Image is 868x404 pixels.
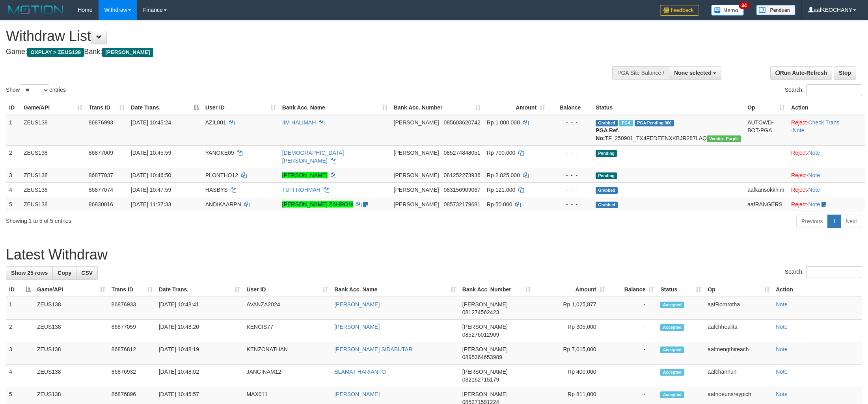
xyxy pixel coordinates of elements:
[744,197,788,211] td: aafRANGERS
[334,301,380,308] a: [PERSON_NAME]
[282,172,328,178] a: [PERSON_NAME]
[6,100,20,115] th: ID
[108,342,156,365] td: 86876812
[608,297,658,320] td: -
[89,119,113,126] span: 86876993
[6,182,20,197] td: 4
[52,266,76,280] a: Copy
[770,66,832,80] a: Run Auto-Refresh
[282,119,316,126] a: IIM HALIMAH
[788,182,865,197] td: ·
[205,201,241,208] span: ANDIKAARPN
[81,270,93,276] span: CSV
[156,365,244,387] td: [DATE] 10:48:02
[744,115,788,146] td: AUTOWD-BOT-PGA
[785,266,862,278] label: Search:
[827,215,841,228] a: 1
[806,266,862,278] input: Search:
[34,320,108,342] td: ZEUS138
[596,202,618,208] span: Grabbed
[788,145,865,168] td: ·
[443,187,480,193] span: Copy 083156909067 to clipboard
[108,365,156,387] td: 86876932
[788,100,865,115] th: Action
[793,127,805,133] a: Note
[6,197,20,211] td: 5
[608,365,658,387] td: -
[462,301,508,308] span: [PERSON_NAME]
[660,302,684,308] span: Accepted
[487,150,515,156] span: Rp 700.000
[205,150,234,156] span: YANOKE09
[108,297,156,320] td: 86876933
[6,365,34,387] td: 4
[484,100,548,115] th: Amount: activate to sort column ascending
[660,391,684,398] span: Accepted
[89,187,113,193] span: 86877074
[443,119,480,126] span: Copy 085603620742 to clipboard
[487,172,520,178] span: Rp 2.825.000
[660,369,684,376] span: Accepted
[202,100,279,115] th: User ID: activate to sort column ascending
[791,150,807,156] a: Reject
[756,5,795,15] img: panduan.png
[243,342,331,365] td: KENZONATHAN
[707,135,741,142] span: Vendor URL: https://trx4.1velocity.biz
[243,297,331,320] td: AVANZA2024
[834,66,856,80] a: Stop
[657,282,704,297] th: Status: activate to sort column ascending
[6,48,571,56] h4: Game: Bank:
[791,187,807,193] a: Reject
[6,247,862,263] h1: Latest Withdraw
[20,168,86,182] td: ZEUS138
[76,266,98,280] a: CSV
[551,149,589,157] div: - - -
[592,115,744,146] td: TF_250901_TX4FEDEENXKBJR287LAQ
[808,201,820,208] a: Note
[131,201,171,208] span: [DATE] 11:37:33
[744,182,788,197] td: aafkansokkhim
[619,120,633,126] span: Marked by aafRornrotha
[612,66,669,80] div: PGA Site Balance /
[739,2,749,9] span: 34
[282,201,353,208] a: [PERSON_NAME] ZAHROM
[20,182,86,197] td: ZEUS138
[487,187,515,193] span: Rp 121.000
[391,100,484,115] th: Bank Acc. Number: activate to sort column ascending
[462,346,508,352] span: [PERSON_NAME]
[674,70,712,76] span: None selected
[796,215,828,228] a: Previous
[660,5,699,16] img: Feedback.jpg
[131,119,171,126] span: [DATE] 10:45:24
[102,48,153,57] span: [PERSON_NAME]
[744,100,788,115] th: Op: activate to sort column ascending
[205,187,228,193] span: HASBYS
[551,200,589,208] div: - - -
[534,282,608,297] th: Amount: activate to sort column ascending
[20,197,86,211] td: ZEUS138
[156,282,244,297] th: Date Trans.: activate to sort column ascending
[20,100,86,115] th: Game/API: activate to sort column ascending
[785,84,862,96] label: Search:
[487,201,512,208] span: Rp 50.000
[669,66,721,80] button: None selected
[791,119,807,126] a: Reject
[282,150,344,164] a: [DEMOGRAPHIC_DATA][PERSON_NAME]
[462,354,502,360] span: Copy 0895364653989 to clipboard
[334,324,380,330] a: [PERSON_NAME]
[6,320,34,342] td: 2
[462,324,508,330] span: [PERSON_NAME]
[27,48,84,57] span: OXPLAY > ZEUS138
[131,187,171,193] span: [DATE] 10:47:59
[394,119,439,126] span: [PERSON_NAME]
[704,320,773,342] td: aafchhealita
[808,150,820,156] a: Note
[459,282,534,297] th: Bank Acc. Number: activate to sort column ascending
[548,100,592,115] th: Balance
[128,100,202,115] th: Date Trans.: activate to sort column descending
[108,282,156,297] th: Trans ID: activate to sort column ascending
[89,172,113,178] span: 86877037
[394,172,439,178] span: [PERSON_NAME]
[205,119,226,126] span: AZIL001
[34,342,108,365] td: ZEUS138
